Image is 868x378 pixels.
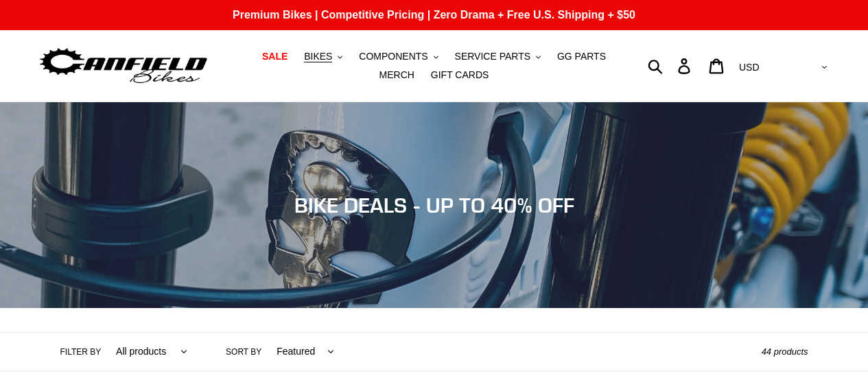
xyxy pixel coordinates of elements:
span: COMPONENTS [359,51,427,62]
a: GIFT CARDS [424,66,496,84]
span: 44 products [762,346,808,357]
span: GG PARTS [557,51,606,62]
span: SALE [262,51,288,62]
label: Sort by [226,346,261,358]
label: Filter by [60,346,102,358]
span: BIKES [304,51,332,62]
img: Canfield Bikes [38,45,209,88]
a: SALE [255,47,294,66]
button: COMPONENTS [352,47,445,66]
button: SERVICE PARTS [448,47,548,66]
a: MERCH [373,66,421,84]
a: GG PARTS [550,47,613,66]
span: BIKE DEALS - UP TO 40% OFF [294,193,574,217]
button: BIKES [297,47,349,66]
span: MERCH [379,69,414,81]
span: GIFT CARDS [431,69,489,81]
span: SERVICE PARTS [455,51,530,62]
